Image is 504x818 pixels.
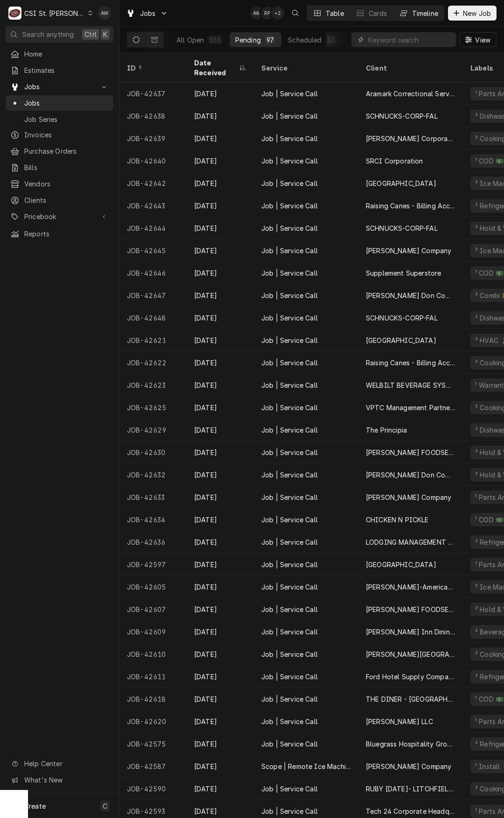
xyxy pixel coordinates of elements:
div: [PERSON_NAME] Don Company [366,470,455,480]
div: All Open [176,35,204,45]
div: [DATE] [187,486,254,508]
div: JOB-42607 [119,598,187,620]
div: Job | Service Call [261,717,318,726]
span: Clients [24,195,109,205]
div: Job | Service Call [261,156,318,166]
div: JOB-42590 [119,777,187,800]
div: JOB-42621 [119,329,187,351]
span: Reports [24,229,109,239]
a: Go to Help Center [6,756,113,771]
div: JOB-42623 [119,374,187,396]
div: Pending [235,35,261,45]
div: [DATE] [187,239,254,262]
div: Job | Service Call [261,201,318,211]
div: [GEOGRAPHIC_DATA] [366,335,436,345]
div: JOB-42633 [119,486,187,508]
div: [DATE] [187,553,254,576]
div: [DATE] [187,463,254,486]
div: Job | Service Call [261,560,318,569]
div: [PERSON_NAME] LLC [366,717,433,726]
div: Job | Service Call [261,582,318,592]
div: Job | Service Call [261,739,318,749]
div: Date Received [194,58,237,78]
div: [DATE] [187,733,254,755]
div: Scope | Remote Ice Machine Install [261,761,351,771]
span: Invoices [24,130,109,140]
div: [DATE] [187,531,254,553]
span: Vendors [24,179,109,189]
div: JOB-42642 [119,172,187,194]
div: [DATE] [187,508,254,531]
span: C [103,801,107,811]
div: Timeline [412,8,438,18]
div: Ford Hotel Supply Company [366,672,455,682]
div: The Principia [366,425,407,435]
div: [DATE] [187,105,254,127]
div: Job | Service Call [261,335,318,345]
div: JOB-42638 [119,105,187,127]
div: JOB-42643 [119,194,187,217]
div: AW [250,7,263,20]
div: JOB-42639 [119,127,187,149]
span: Create [24,802,46,810]
div: SRCI Corporation [366,156,423,166]
div: CHICKEN N PICKLE [366,515,429,525]
div: Job | Service Call [261,694,318,704]
div: Tech 24 Corporate Headquarters [366,806,455,816]
div: JOB-42609 [119,620,187,643]
span: Home [24,49,109,59]
div: JOB-42620 [119,710,187,733]
span: Search anything [22,29,74,39]
div: THE DINER - [GEOGRAPHIC_DATA] [366,694,455,704]
div: Job | Service Call [261,470,318,480]
a: Purchase Orders [6,143,113,159]
div: [DATE] [187,217,254,239]
span: New Job [461,8,493,18]
div: [DATE] [187,351,254,374]
span: Jobs [140,8,156,18]
div: [GEOGRAPHIC_DATA] [366,560,436,569]
div: [PERSON_NAME] Company [366,761,451,771]
div: [DATE] [187,620,254,643]
a: Go to Jobs [6,79,113,94]
span: Bills [24,163,109,172]
div: [PERSON_NAME] Company [366,492,451,502]
div: VPTC Management Partners, LLC [366,403,455,413]
span: What's New [24,775,108,785]
div: Table [326,8,344,18]
div: [DATE] [187,374,254,396]
div: Client [366,63,454,73]
a: Vendors [6,176,113,192]
div: + 2 [271,7,284,20]
div: [DATE] [187,710,254,733]
div: JOB-42587 [119,755,187,777]
div: [DATE] [187,306,254,329]
div: JOB-42648 [119,306,187,329]
div: JOB-42632 [119,463,187,486]
div: [DATE] [187,127,254,149]
div: Job | Service Call [261,89,318,99]
div: Job | Service Call [261,178,318,188]
div: Job | Service Call [261,291,318,300]
div: [DATE] [187,396,254,419]
div: Job | Service Call [261,627,318,637]
div: RUBY [DATE]- LITCHFIELD IL [366,784,455,794]
div: CSI St. [PERSON_NAME] [24,8,85,18]
button: Open search [288,6,303,21]
div: JOB-42625 [119,396,187,419]
div: ID [127,63,177,73]
div: Cards [369,8,387,18]
a: Estimates [6,63,113,78]
button: View [460,32,497,47]
div: Scheduled [288,35,322,45]
div: JOB-42645 [119,239,187,262]
div: [DATE] [187,194,254,217]
div: [PERSON_NAME] FOODSERVICE SYSTEMS, INC. [366,605,455,614]
div: JOB-42637 [119,82,187,105]
div: [PERSON_NAME] Corporate Park, LLC [366,134,455,143]
div: [DATE] [187,643,254,665]
div: [DATE] [187,329,254,351]
div: WELBILT BEVERAGE SYSTEMS [366,380,455,390]
div: Job | Service Call [261,246,318,256]
div: Supplement Superstore [366,268,441,278]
